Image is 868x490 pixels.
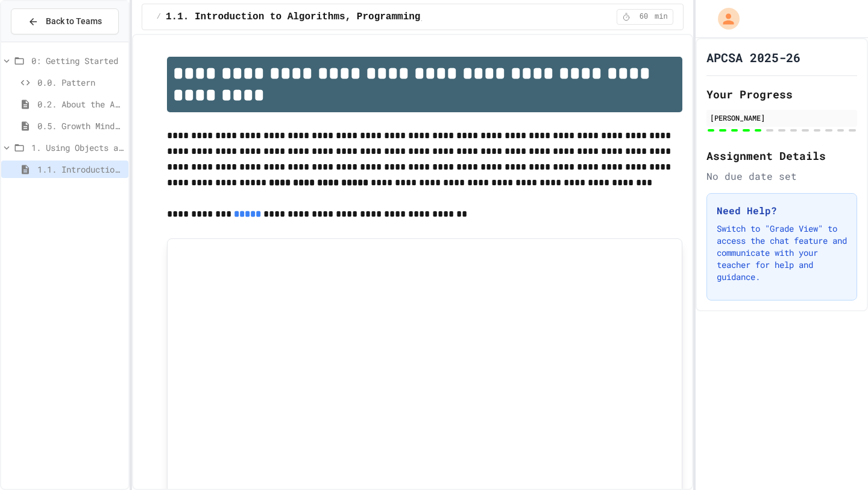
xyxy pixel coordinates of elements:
span: 1.1. Introduction to Algorithms, Programming, and Compilers [166,10,508,24]
iframe: chat widget [817,442,856,478]
div: [PERSON_NAME] [710,112,854,123]
span: 1.1. Introduction to Algorithms, Programming, and Compilers [37,163,124,176]
div: My Account [705,5,743,33]
span: / [157,12,161,22]
p: Switch to "Grade View" to access the chat feature and communicate with your teacher for help and ... [717,223,847,283]
span: min [655,12,668,22]
span: 0: Getting Started [31,54,124,67]
h1: APCSA 2025-26 [706,49,800,66]
span: 60 [634,12,653,22]
span: 0.2. About the AP CSA Exam [37,98,124,110]
iframe: chat widget [768,389,856,441]
h2: Assignment Details [706,147,857,164]
span: Back to Teams [46,15,102,28]
span: 1. Using Objects and Methods [31,141,124,154]
span: 0.5. Growth Mindset [37,119,124,132]
h2: Your Progress [706,86,857,103]
div: No due date set [706,169,857,183]
span: 0.0. Pattern [37,76,124,89]
button: Back to Teams [11,8,119,34]
h3: Need Help? [717,203,847,218]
